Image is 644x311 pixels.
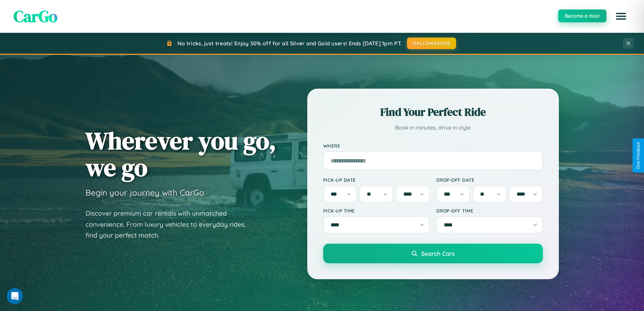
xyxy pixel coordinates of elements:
[558,9,606,22] button: Become a Host
[612,7,630,26] button: Open menu
[323,208,430,214] label: Pick-up Time
[323,105,543,119] h2: Find Your Perfect Ride
[636,142,641,169] div: Give Feedback
[323,244,543,263] button: Search Cars
[86,127,276,181] h1: Wherever you go, we go
[407,38,456,49] button: HALLOWEEN30
[436,177,543,183] label: Drop-off Date
[323,123,543,133] p: Book in minutes, drive in style
[86,208,255,241] p: Discover premium car rentals with unmatched convenience. From luxury vehicles to everyday rides, ...
[7,288,23,304] iframe: Intercom live chat
[177,40,402,47] span: No tricks, just treats! Enjoy 30% off for all Silver and Gold users! Ends [DATE] 1pm PT.
[323,143,543,149] label: Where
[323,177,430,183] label: Pick-up Date
[86,187,204,198] h3: Begin your journey with CarGo
[436,208,543,214] label: Drop-off Time
[14,5,57,27] span: CarGo
[421,250,455,257] span: Search Cars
